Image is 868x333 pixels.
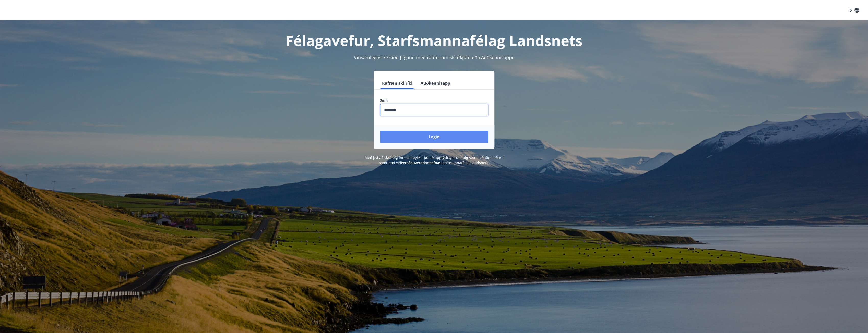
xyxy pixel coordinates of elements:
a: Persónuverndarstefna [401,160,439,165]
button: Login [380,131,488,143]
h1: Félagavefur, Starfsmannafélag Landsnets [256,31,612,50]
span: Með því að skrá þig inn samþykkir þú að upplýsingar um þig séu meðhöndlaðar í samræmi við Starfsm... [365,155,503,165]
button: Rafræn skilríki [380,77,414,89]
label: Sími [380,98,488,103]
button: Auðkennisapp [419,77,452,89]
span: Vinsamlegast skráðu þig inn með rafrænum skilríkjum eða Auðkennisappi. [354,54,514,60]
button: ÍS [846,6,862,15]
